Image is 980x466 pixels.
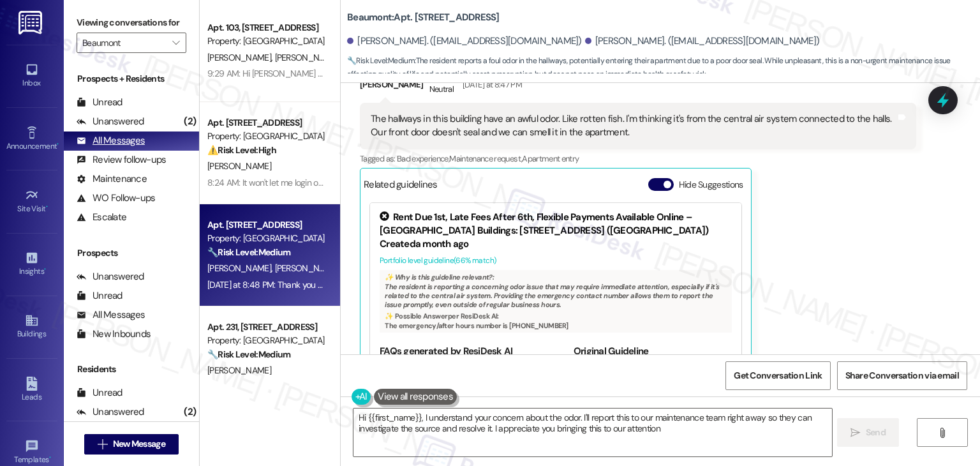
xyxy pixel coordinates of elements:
[82,33,166,53] input: All communities
[679,178,743,192] label: Hide Suggestions
[207,160,271,172] span: [PERSON_NAME]
[113,437,165,451] span: New Message
[207,320,325,334] div: Apt. 231, [STREET_ADDRESS]
[77,96,122,109] div: Unread
[6,310,57,344] a: Buildings
[725,361,830,390] button: Get Conversation Link
[84,434,179,455] button: New Message
[360,71,916,103] div: [PERSON_NAME]
[77,211,126,224] div: Escalate
[6,373,57,407] a: Leads
[347,34,582,48] div: [PERSON_NAME]. ([EMAIL_ADDRESS][DOMAIN_NAME])
[275,52,365,63] span: [PERSON_NAME] Mount
[866,426,886,439] span: Send
[380,211,732,238] div: Rent Due 1st, Late Fees After 6th, Flexible Payments Available Online – [GEOGRAPHIC_DATA] Buildin...
[845,369,959,382] span: Share Conversation via email
[6,184,57,219] a: Site Visit •
[77,386,122,400] div: Unread
[207,144,276,156] strong: ⚠️ Risk Level: High
[19,11,45,34] img: ResiDesk Logo
[207,116,325,130] div: Apt. [STREET_ADDRESS]
[44,265,46,274] span: •
[207,52,275,63] span: [PERSON_NAME]
[837,418,899,447] button: Send
[837,361,967,390] button: Share Conversation via email
[207,365,271,376] span: [PERSON_NAME]
[6,59,57,93] a: Inbox
[49,453,51,462] span: •
[46,202,48,211] span: •
[364,178,438,197] div: Related guidelines
[77,153,166,167] div: Review follow-ups
[77,327,151,341] div: New Inbounds
[64,246,199,260] div: Prospects
[360,149,916,168] div: Tagged as:
[385,312,727,320] div: ✨ Possible Answer per ResiDesk AI:
[172,38,179,48] i: 
[380,237,732,251] div: Created a month ago
[181,112,199,132] div: (2)
[380,345,512,357] b: FAQs generated by ResiDesk AI
[397,153,449,164] span: Bad experience ,
[207,262,275,274] span: [PERSON_NAME]
[385,321,568,330] span: The emergency/after hours number is [PHONE_NUMBER]
[734,369,822,382] span: Get Conversation Link
[77,270,144,283] div: Unanswered
[207,218,325,232] div: Apt. [STREET_ADDRESS]
[207,349,290,360] strong: 🔧 Risk Level: Medium
[449,153,522,164] span: Maintenance request ,
[207,130,325,143] div: Property: [GEOGRAPHIC_DATA]
[380,254,732,267] div: Portfolio level guideline ( 66 % match)
[347,54,980,82] span: : The resident reports a foul odor in the hallways, potentially entering their apartment due to a...
[98,439,107,449] i: 
[6,247,57,282] a: Insights •
[77,115,144,128] div: Unanswered
[522,153,579,164] span: Apartment entry
[207,21,325,34] div: Apt. 103, [STREET_ADDRESS]
[77,172,147,186] div: Maintenance
[77,308,145,322] div: All Messages
[77,13,186,33] label: Viewing conversations for
[275,262,339,274] span: [PERSON_NAME]
[77,405,144,419] div: Unanswered
[64,72,199,86] div: Prospects + Residents
[371,112,896,140] div: The hallways in this building have an awful odor. Like rotten fish. I'm thinking it's from the ce...
[77,134,145,147] div: All Messages
[207,34,325,48] div: Property: [GEOGRAPHIC_DATA]
[64,363,199,376] div: Residents
[585,34,820,48] div: [PERSON_NAME]. ([EMAIL_ADDRESS][DOMAIN_NAME])
[207,177,371,188] div: 8:24 AM: It won't let me login online anymore
[347,56,415,66] strong: 🔧 Risk Level: Medium
[937,428,947,438] i: 
[347,11,500,24] b: Beaumont: Apt. [STREET_ADDRESS]
[207,232,325,245] div: Property: [GEOGRAPHIC_DATA]
[57,140,59,149] span: •
[574,345,649,357] b: Original Guideline
[77,289,122,303] div: Unread
[181,402,199,422] div: (2)
[207,246,290,258] strong: 🔧 Risk Level: Medium
[353,409,831,456] textarea: Hi {{first_name}}, I understand your concern about the odor. I'll report this to our maintenance ...
[427,71,456,98] div: Neutral
[850,428,860,438] i: 
[380,270,732,333] div: The resident is reporting a concerning odor issue that may require immediate attention, especiall...
[207,334,325,347] div: Property: [GEOGRAPHIC_DATA]
[77,192,155,205] div: WO Follow-ups
[459,78,522,91] div: [DATE] at 8:47 PM
[385,273,727,282] div: ✨ Why is this guideline relevant?:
